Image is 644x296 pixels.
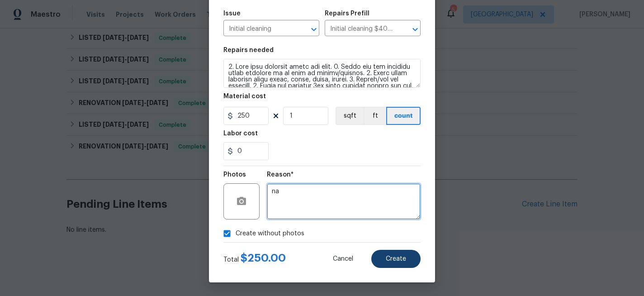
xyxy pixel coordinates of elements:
[364,107,386,125] button: ft
[371,250,421,268] button: Create
[308,23,320,36] button: Open
[223,130,258,137] h5: Labor cost
[409,23,421,36] button: Open
[223,93,266,100] h5: Material cost
[223,47,274,53] h5: Repairs needed
[267,183,421,220] textarea: na
[318,250,368,268] button: Cancel
[386,107,421,125] button: count
[325,10,369,17] h5: Repairs Prefill
[223,59,421,88] textarea: 2. Lore ipsu dolorsit ametc adi elit. 0. Seddo eiu tem incididu utlab etdolore ma al enim ad mini...
[267,172,294,178] h5: Reason*
[386,256,406,263] span: Create
[241,253,286,263] span: $ 250.00
[333,256,353,263] span: Cancel
[223,253,286,264] div: Total
[223,172,246,178] h5: Photos
[336,107,364,125] button: sqft
[236,229,304,239] span: Create without photos
[223,10,241,17] h5: Issue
